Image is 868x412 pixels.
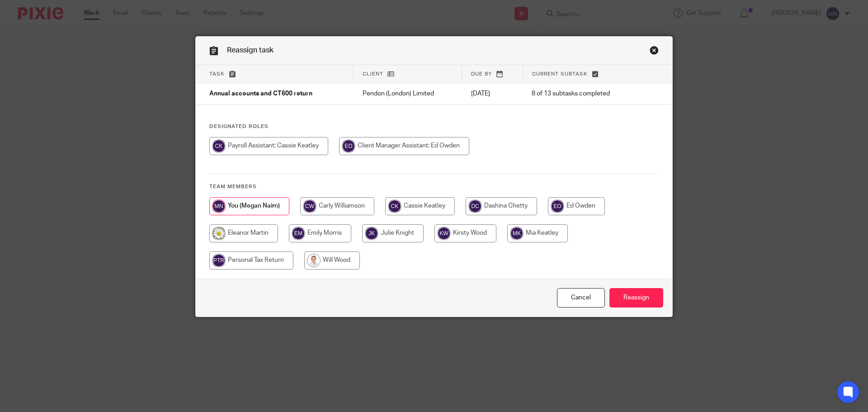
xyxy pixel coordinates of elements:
td: 8 of 13 subtasks completed [523,83,639,105]
span: Task [209,71,225,76]
h4: Designated Roles [209,123,659,130]
h4: Team members [209,183,659,190]
a: Close this dialog window [650,46,659,58]
p: Pendon (London) Limited [363,89,453,98]
a: Close this dialog window [557,288,605,308]
span: Due by [471,71,492,76]
span: Annual accounts and CT600 return [209,91,312,97]
span: Current subtask [532,71,588,76]
input: Reassign [609,288,663,308]
p: [DATE] [471,89,514,98]
span: Client [363,71,383,76]
span: Reassign task [227,47,274,54]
